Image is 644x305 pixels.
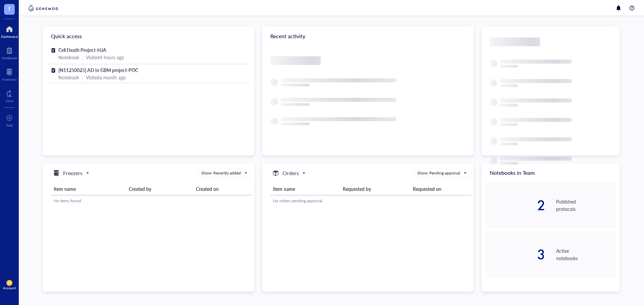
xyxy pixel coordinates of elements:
div: Active notebooks [556,247,616,262]
span: T [8,4,11,13]
th: Created by [126,183,193,195]
th: Created on [193,183,252,195]
div: No items found [54,198,250,204]
div: Core [6,99,13,103]
div: No orders pending approval [273,198,469,204]
div: | [82,74,83,81]
img: genemod-logo [27,4,60,12]
div: Account [3,286,16,290]
div: 3 [486,248,545,261]
div: | [82,54,83,61]
div: Published protocols [556,198,616,213]
div: Notebook [2,56,17,60]
th: Item name [270,183,340,195]
span: Cell Death Project-HJA [58,47,106,53]
div: Notebooks in Team [482,163,620,182]
span: [N11250025] AD in GBM project-POC [58,67,138,73]
th: Requested by [340,183,410,195]
h5: Orders [282,169,299,177]
th: Item name [51,183,126,195]
div: Show: Pending approval [417,170,460,176]
div: Notebook [58,74,79,81]
div: Recent activity [262,27,474,46]
div: Add [6,123,13,127]
div: Visited a month ago [86,74,126,81]
span: JH [8,281,11,285]
a: Notebook [2,45,17,60]
div: Show: Recently added [201,170,241,176]
th: Requested on [410,183,472,195]
div: Inventory [2,77,17,81]
a: Inventory [2,67,17,81]
a: Core [6,88,13,103]
div: Visited 4 hours ago [86,54,124,61]
h5: Freezers [63,169,83,177]
div: Quick access [43,27,254,46]
div: Notebook [58,54,79,61]
a: Dashboard [1,24,18,39]
div: 2 [486,199,545,212]
div: Dashboard [1,34,18,39]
